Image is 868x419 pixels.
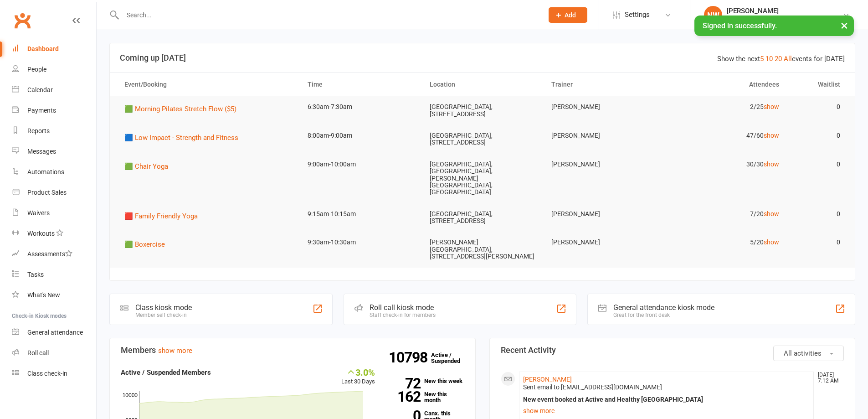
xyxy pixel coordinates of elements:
div: What's New [27,291,60,299]
button: 🟥 Family Friendly Yoga [124,211,204,222]
div: Calendar [27,86,53,93]
td: [GEOGRAPHIC_DATA], [STREET_ADDRESS] [421,125,544,154]
div: People [27,66,46,73]
div: Reports [27,127,50,134]
a: Roll call [12,343,96,363]
a: Automations [12,162,96,182]
time: [DATE] 7:12 AM [813,372,843,384]
a: Assessments [12,244,96,264]
a: Dashboard [12,39,96,59]
a: [PERSON_NAME] [523,376,572,383]
h3: Recent Activity [501,346,844,355]
a: 162New this month [389,391,464,403]
td: 2/25 [665,96,787,118]
a: show [764,160,779,168]
a: Clubworx [11,9,34,32]
div: Roll call kiosk mode [370,303,436,312]
td: 9:15am-10:15am [299,203,421,225]
td: [PERSON_NAME][GEOGRAPHIC_DATA], [STREET_ADDRESS][PERSON_NAME] [421,232,544,267]
a: General attendance kiosk mode [12,322,96,343]
a: show [764,103,779,110]
button: All activities [773,346,844,361]
div: Waivers [27,209,50,217]
a: Reports [12,121,96,141]
a: Messages [12,141,96,162]
div: Roll call [27,349,49,357]
strong: Active / Suspended Members [121,368,211,377]
td: 47/60 [665,125,787,146]
button: 🟩 Boxercise [124,239,171,250]
td: 8:00am-9:00am [299,125,421,146]
strong: 72 [389,377,421,390]
button: 🟩 Morning Pilates Stretch Flow ($5) [124,103,243,114]
span: 🟦 Low Impact - Strength and Fitness [124,134,238,142]
div: Tasks [27,271,44,278]
input: Search... [120,9,537,21]
div: Automations [27,168,64,176]
td: [GEOGRAPHIC_DATA], [STREET_ADDRESS] [421,203,544,232]
a: Class kiosk mode [12,363,96,384]
div: Show the next events for [DATE] [717,53,845,64]
strong: 10798 [389,351,431,364]
strong: 162 [389,390,421,403]
span: Settings [625,5,650,25]
td: 9:30am-10:30am [299,232,421,253]
span: All activities [784,349,822,357]
td: 0 [787,154,848,175]
td: 30/30 [665,154,787,175]
div: New event booked at Active and Healthy [GEOGRAPHIC_DATA] [523,396,810,403]
a: 10 [765,55,773,63]
div: Class check-in [27,370,67,377]
td: [PERSON_NAME] [543,154,665,175]
a: show more [158,347,192,355]
h3: Members [121,346,464,355]
a: Waivers [12,203,96,223]
div: Last 30 Days [341,367,375,387]
td: [PERSON_NAME] [543,232,665,253]
a: All [784,55,792,63]
span: Add [565,11,576,19]
th: Location [421,73,544,96]
td: [PERSON_NAME] [543,203,665,225]
a: show [764,210,779,217]
a: show [764,238,779,246]
span: Signed in successfully. [703,21,777,30]
div: NW [704,6,722,24]
div: Member self check-in [135,312,192,318]
td: 0 [787,203,848,225]
button: 🟩 Chair Yoga [124,161,175,172]
span: 🟩 Boxercise [124,240,165,248]
th: Time [299,73,421,96]
div: Messages [27,148,56,155]
div: Dashboard [27,45,59,52]
a: Payments [12,100,96,121]
a: Tasks [12,264,96,285]
a: 72New this week [389,378,464,384]
a: People [12,59,96,80]
div: Assessments [27,250,72,258]
div: Workouts [27,230,55,237]
td: [GEOGRAPHIC_DATA], [STREET_ADDRESS] [421,96,544,125]
th: Trainer [543,73,665,96]
a: 20 [775,55,782,63]
div: Active and Healthy [GEOGRAPHIC_DATA] [727,15,842,23]
a: show more [523,404,810,417]
div: General attendance [27,329,83,336]
h3: Coming up [DATE] [120,53,845,62]
td: [PERSON_NAME] [543,96,665,118]
a: What's New [12,285,96,305]
div: 3.0% [341,367,375,377]
td: 6:30am-7:30am [299,96,421,118]
td: 0 [787,232,848,253]
td: 7/20 [665,203,787,225]
button: Add [549,7,587,23]
td: [PERSON_NAME] [543,125,665,146]
div: Product Sales [27,189,67,196]
td: 0 [787,96,848,118]
a: 10798Active / Suspended [431,345,471,371]
th: Event/Booking [116,73,299,96]
span: 🟥 Family Friendly Yoga [124,212,198,220]
th: Waitlist [787,73,848,96]
th: Attendees [665,73,787,96]
span: Sent email to [EMAIL_ADDRESS][DOMAIN_NAME] [523,383,662,391]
